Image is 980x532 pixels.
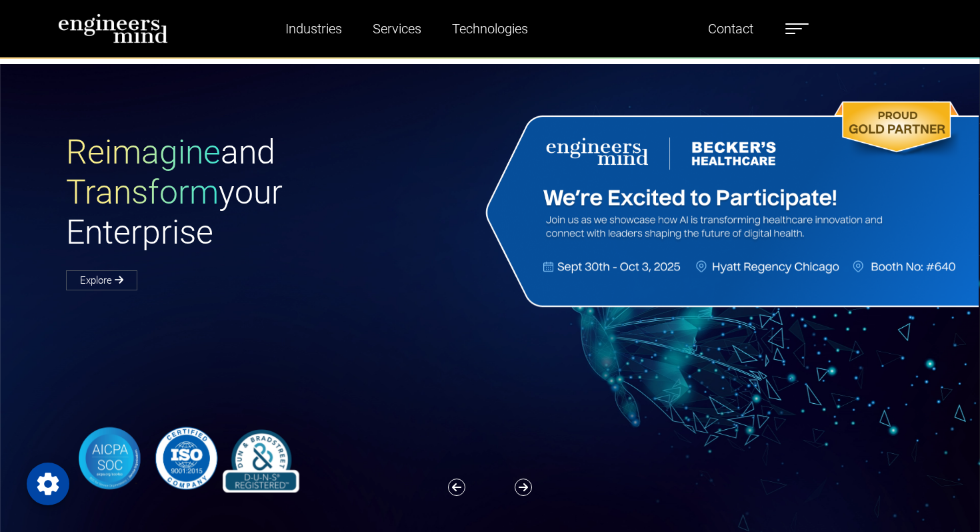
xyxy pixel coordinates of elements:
h1: and your Enterprise [66,132,490,252]
a: Services [367,13,427,44]
a: Contact [703,13,759,44]
img: banner-logo [66,424,305,492]
span: Transform [66,173,219,212]
a: Explore [66,270,137,290]
a: Technologies [447,13,533,44]
img: logo [58,13,168,43]
a: Industries [280,13,347,44]
span: Reimagine [66,133,221,172]
img: Website Banner [481,97,979,311]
